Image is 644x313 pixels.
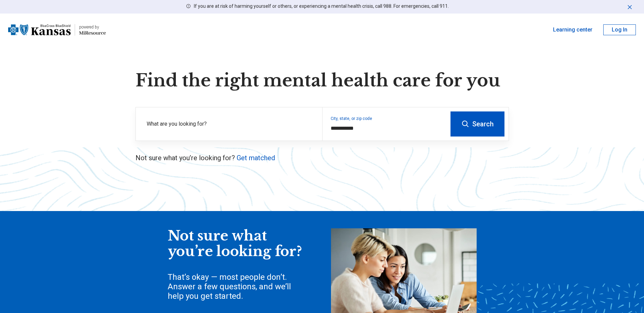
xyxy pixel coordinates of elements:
button: Search [450,111,504,137]
a: Blue Cross Blue Shield Kansaspowered by [8,22,106,38]
p: If you are at risk of harming yourself or others, or experiencing a mental health crisis, call 98... [194,3,449,10]
label: What are you looking for? [147,120,314,128]
button: Dismiss [626,3,633,11]
p: Not sure what you’re looking for? [135,153,509,163]
a: Learning center [553,26,592,34]
img: Blue Cross Blue Shield Kansas [8,22,71,38]
div: That’s okay — most people don’t. Answer a few questions, and we’ll help you get started. [168,272,303,301]
button: Log In [603,24,636,35]
div: powered by [79,24,106,30]
div: Not sure what you’re looking for? [168,228,303,259]
h1: Find the right mental health care for you [135,70,509,91]
a: Get matched [237,154,275,162]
